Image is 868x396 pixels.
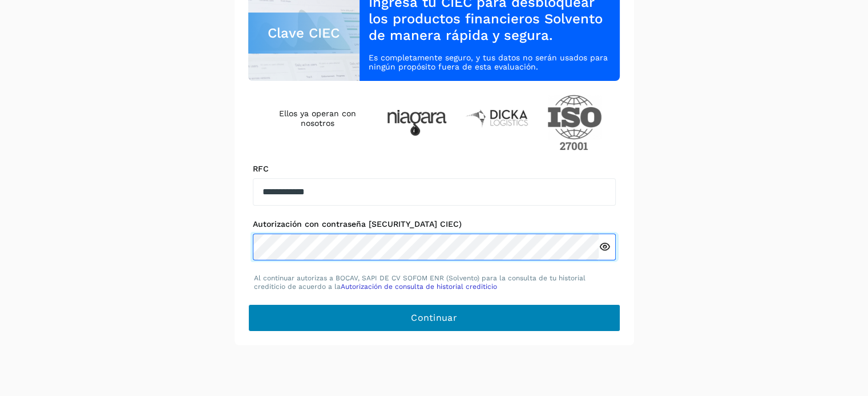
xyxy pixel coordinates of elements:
[576,240,590,254] keeper-lock: Open Keeper Popup
[547,95,602,150] img: ISO
[369,53,611,72] p: Es completamente seguro, y tus datos no serán usados para ningún propósito fuera de esta evaluación.
[267,109,369,128] h4: Ellos ya operan con nosotros
[411,312,457,324] span: Continuar
[253,164,616,174] label: RFC
[254,274,615,291] p: Al continuar autorizas a BOCAV, SAPI DE CV SOFOM ENR (Solvento) para la consulta de tu historial ...
[465,108,529,128] img: Dicka logistics
[253,219,616,229] label: Autorización con contraseña [SECURITY_DATA] CIEC)
[341,283,497,291] a: Autorización de consulta de historial crediticio
[248,304,620,332] button: Continuar
[387,110,447,136] img: Niagara
[248,13,360,54] div: Clave CIEC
